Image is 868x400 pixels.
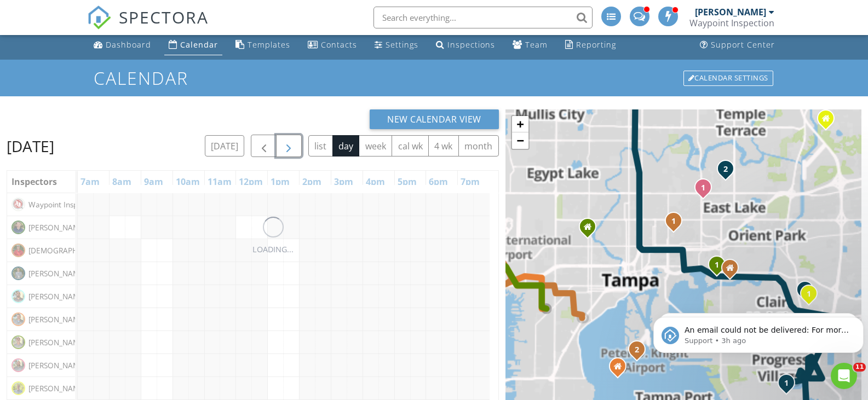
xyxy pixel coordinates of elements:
[508,35,552,55] a: Team
[332,135,360,156] button: day
[370,35,423,55] a: Settings
[373,7,593,28] input: Search everything...
[231,35,295,55] a: Templates
[119,5,209,28] span: SPECTORA
[386,39,418,50] div: Settings
[359,135,392,156] button: week
[695,7,766,18] div: [PERSON_NAME]
[141,173,166,190] a: 9am
[180,39,218,50] div: Calendar
[711,39,775,50] div: Support Center
[853,363,866,372] span: 11
[12,312,25,326] img: jim_parsons_1.jpeg
[682,69,774,87] a: Calendar Settings
[89,35,156,55] a: Dashboard
[251,135,277,157] button: Previous day
[12,358,25,372] img: donnie_2.jpeg
[26,222,88,233] span: [PERSON_NAME]
[205,135,245,156] button: [DATE]
[689,18,774,28] div: Waypoint Inspection
[26,383,88,394] span: [PERSON_NAME]
[525,39,548,50] div: Team
[26,268,88,279] span: [PERSON_NAME]
[321,39,357,50] div: Contacts
[303,35,361,55] a: Contacts
[164,35,222,55] a: Calendar
[683,71,773,86] div: Calendar Settings
[252,244,294,256] div: LOADING...
[700,184,705,192] i: 1
[395,173,419,190] a: 5pm
[428,135,459,156] button: 4 wk
[671,218,675,225] i: 1
[806,291,810,298] i: 1
[12,266,25,280] img: casey_4.jpeg
[634,346,639,354] i: 2
[12,381,25,395] img: aron_3.1.jpeg
[78,173,102,190] a: 7am
[649,294,868,370] iframe: Intercom notifications message
[236,173,266,190] a: 12pm
[12,244,25,257] img: christian_3.jpeg
[248,39,290,50] div: Templates
[110,173,134,190] a: 8am
[458,173,482,190] a: 7pm
[276,135,302,157] button: Next day
[26,360,88,371] span: [PERSON_NAME]
[512,116,528,132] a: Zoom in
[392,135,429,156] button: cal wk
[618,366,624,373] div: 3920 2nd Ave N, St Petersburg Fl 33713
[12,176,57,188] span: Inspectors
[588,227,594,233] div: 1932 Meadow Dr, Clearwater Fl 33763
[695,35,779,55] a: Support Center
[784,380,788,387] i: 1
[447,39,495,50] div: Inspections
[12,289,25,303] img: ross_1.jpeg
[786,382,793,389] div: 5354 Everlong Dr , Apollo Beach, FL 33572
[300,173,324,190] a: 2pm
[26,199,101,210] span: Waypoint Inspection
[308,135,333,156] button: list
[726,169,732,175] div: 3309 Westmoreland Dr, Tampa, FL 33618
[831,363,857,389] iframe: Intercom live chat
[26,291,88,302] span: [PERSON_NAME]
[703,187,710,194] div: 5532 Carrollwood Key Dr, Tampa, FL 33624
[7,135,54,157] h2: [DATE]
[637,349,643,356] div: 1436 30th Ave N, St. Petersburg, FL 33704
[26,314,88,325] span: [PERSON_NAME]
[26,337,88,348] span: [PERSON_NAME]
[458,135,499,156] button: month
[12,221,25,234] img: web_capture_2172025_105838_mail.google.com.jpeg
[12,335,25,349] img: eddie_b_1.jpeg
[576,39,616,50] div: Reporting
[512,132,528,149] a: Zoom out
[87,5,111,30] img: The Best Home Inspection Software - Spectora
[717,264,723,271] div: 4010 W Watrous Ave, Tampa, FL 33629
[268,173,292,190] a: 1pm
[94,68,774,88] h1: Calendar
[714,262,718,269] i: 1
[826,118,832,125] div: 19261 Stone Hedge Dr, Tampa Fl 33647
[561,35,620,55] a: Reporting
[674,221,680,227] div: 5811 Liverpool Dr, Tampa, FL 33615
[106,39,151,50] div: Dashboard
[331,173,356,190] a: 3pm
[426,173,451,190] a: 6pm
[363,173,388,190] a: 4pm
[205,173,234,190] a: 11am
[173,173,203,190] a: 10am
[87,15,209,38] a: SPECTORA
[730,268,737,274] div: 2506 W Stroud Ave APT# 107, Tampa FL 33619
[432,35,499,55] a: Inspections
[12,198,25,211] img: screenshot_20250418_164326.png
[370,109,499,129] button: New Calendar View
[723,166,727,173] i: 2
[26,245,169,256] span: [DEMOGRAPHIC_DATA][PERSON_NAME]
